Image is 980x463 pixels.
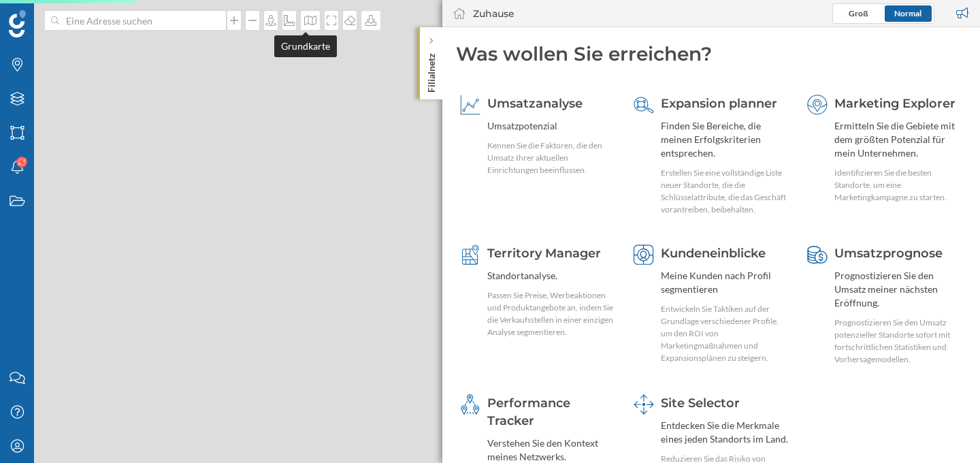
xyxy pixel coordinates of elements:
[661,269,789,296] div: Meine Kunden nach Profil segmentieren
[473,7,514,20] div: Zuhause
[274,35,337,57] div: Grundkarte
[894,8,921,18] span: Normal
[661,246,766,261] span: Kundeneinblicke
[460,394,480,415] img: monitoring-360.svg
[460,95,480,115] img: sales-explainer.svg
[487,396,570,428] span: Performance Tracker
[460,244,480,265] img: territory-manager.svg
[834,317,962,366] div: Prognostizieren Sie den Umsatz potenzieller Standorte sofort mit fortschrittlichen Statistiken un...
[661,303,789,364] div: Entwickeln Sie Taktiken auf der Grundlage verschiedener Profile, um den ROI von Marketingmaßnahme...
[487,119,615,133] div: Umsatzpotenzial
[834,119,962,160] div: Ermitteln Sie die Gebiete mit dem größten Potenzial für mein Unternehmen.
[661,119,789,160] div: Finden Sie Bereiche, die meinen Erfolgskriterien entsprechen.
[661,167,789,216] div: Erstellen Sie eine vollständige Liste neuer Standorte, die die Schlüsselattribute, die das Geschä...
[456,41,966,67] div: Was wollen Sie erreichen?
[834,167,962,204] div: Identifizieren Sie die besten Standorte, um eine Marketingkampagne zu starten.
[487,140,615,176] div: Kennen Sie die Faktoren, die den Umsatz Ihrer aktuellen Einrichtungen beeinflussen.
[634,95,654,115] img: search-areas.svg
[9,10,26,37] img: Geoblink Logo
[487,289,615,338] div: Passen Sie Preise, Werbeaktionen und Produktangebote an, indem Sie die Verkaufsstellen in einer e...
[487,269,615,283] div: Standortanalyse.
[807,95,828,115] img: explorer.svg
[834,246,943,261] span: Umsatzprognose
[661,419,789,446] div: Entdecken Sie die Merkmale eines jeden Standorts im Land.
[661,96,777,111] span: Expansion planner
[849,8,868,18] span: Groß
[834,96,955,111] span: Marketing Explorer
[487,246,601,261] span: Territory Manager
[425,48,438,93] p: Filialnetz
[834,269,962,310] div: Prognostizieren Sie den Umsatz meiner nächsten Eröffnung.
[634,244,654,265] img: customer-intelligence.svg
[661,396,740,411] span: Site Selector
[807,244,828,265] img: sales-forecast.svg
[487,96,583,111] span: Umsatzanalyse
[634,394,654,415] img: dashboards-manager.svg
